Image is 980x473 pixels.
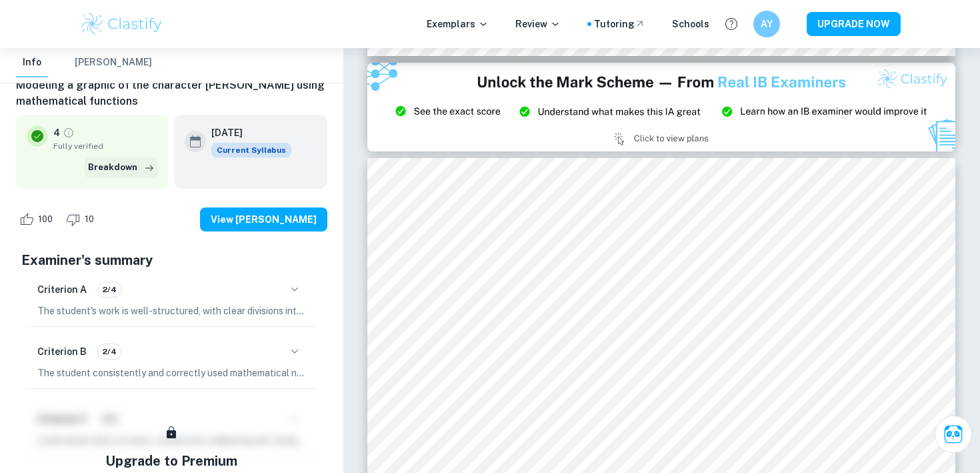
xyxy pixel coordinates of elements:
[21,250,322,270] h5: Examiner's summary
[79,11,164,37] img: Clastify logo
[16,209,60,230] div: Like
[37,366,306,380] p: The student consistently and correctly used mathematical notation and terminology throughout the ...
[935,416,972,453] button: Ask Clai
[515,17,561,31] p: Review
[427,17,489,31] p: Exemplars
[98,284,121,296] span: 2/4
[753,11,780,37] button: AY
[672,17,709,31] a: Schools
[807,12,901,36] button: UPGRADE NOW
[37,304,306,318] p: The student's work is well-structured, with clear divisions into sections such as introduction, b...
[53,140,158,152] span: Fully verified
[720,13,743,35] button: Help and Feedback
[98,346,121,358] span: 2/4
[63,127,75,139] a: Grade fully verified
[75,48,152,77] button: [PERSON_NAME]
[16,77,327,109] h6: Modeling a graphic of the character [PERSON_NAME] using mathematical functions
[37,344,87,359] h6: Criterion B
[16,48,48,77] button: Info
[53,125,60,140] p: 4
[211,143,291,157] span: Current Syllabus
[85,157,158,177] button: Breakdown
[37,282,87,297] h6: Criterion A
[759,17,775,31] h6: AY
[77,213,101,226] span: 10
[211,143,291,157] div: This exemplar is based on the current syllabus. Feel free to refer to it for inspiration/ideas wh...
[211,125,281,140] h6: [DATE]
[105,451,237,471] h5: Upgrade to Premium
[63,209,101,230] div: Dislike
[31,213,60,226] span: 100
[200,207,327,231] button: View [PERSON_NAME]
[594,17,645,31] a: Tutoring
[367,63,955,151] img: Ad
